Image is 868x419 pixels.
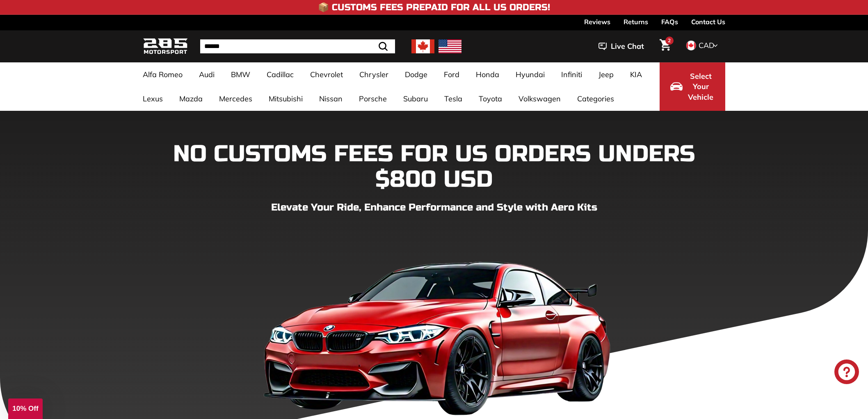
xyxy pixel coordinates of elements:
[302,62,351,87] a: Chevrolet
[311,87,351,111] a: Nissan
[260,87,311,111] a: Mitsubishi
[211,87,260,111] a: Mercedes
[655,32,676,60] a: Cart
[691,15,725,29] a: Contact Us
[624,15,648,29] a: Returns
[436,87,471,111] a: Tesla
[135,62,191,87] a: Alfa Romeo
[397,62,436,87] a: Dodge
[471,87,510,111] a: Toyota
[12,405,38,412] span: 10% Off
[569,87,622,111] a: Categories
[135,87,171,111] a: Lexus
[590,62,622,87] a: Jeep
[553,62,590,87] a: Infiniti
[258,62,302,87] a: Cadillac
[622,62,650,87] a: KIA
[468,62,507,87] a: Honda
[832,359,861,386] inbox-online-store-chat: Shopify online store chat
[223,62,258,87] a: BMW
[436,62,468,87] a: Ford
[687,71,715,103] span: Select Your Vehicle
[507,62,553,87] a: Hyundai
[143,200,725,215] p: Elevate Your Ride, Enhance Performance and Style with Aero Kits
[699,41,714,50] span: CAD
[351,87,395,111] a: Porsche
[661,15,678,29] a: FAQs
[584,15,610,29] a: Reviews
[660,62,725,111] button: Select Your Vehicle
[8,398,43,419] div: 10% Off
[611,41,644,52] span: Live Chat
[668,37,671,44] span: 2
[588,36,655,57] button: Live Chat
[200,39,395,53] input: Search
[395,87,436,111] a: Subaru
[191,62,223,87] a: Audi
[171,87,211,111] a: Mazda
[510,87,569,111] a: Volkswagen
[318,2,550,12] h4: 📦 Customs Fees Prepaid for All US Orders!
[143,37,188,56] img: Logo_285_Motorsport_areodynamics_components
[351,62,397,87] a: Chrysler
[143,142,725,192] h1: NO CUSTOMS FEES FOR US ORDERS UNDERS $800 USD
